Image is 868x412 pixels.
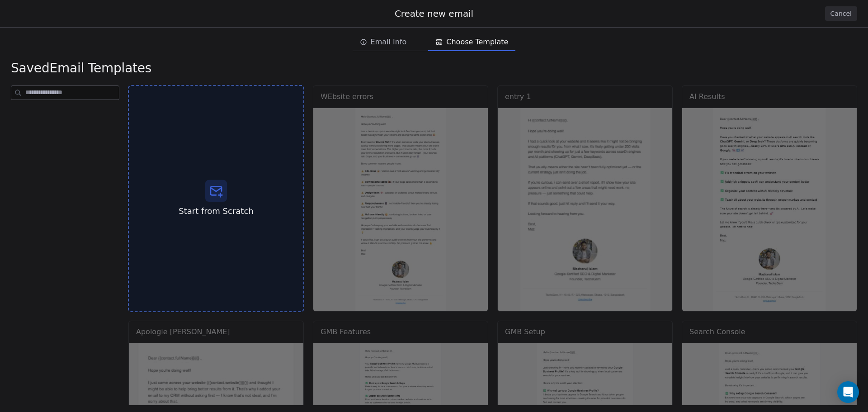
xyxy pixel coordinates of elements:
[446,37,508,47] span: Choose Template
[11,60,151,76] span: Email Templates
[179,205,253,217] span: Start from Scratch
[11,7,857,20] div: Create new email
[11,61,49,76] span: saved
[825,6,857,21] button: Cancel
[371,37,407,47] span: Email Info
[353,33,516,51] div: email creation steps
[837,381,859,403] div: Open Intercom Messenger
